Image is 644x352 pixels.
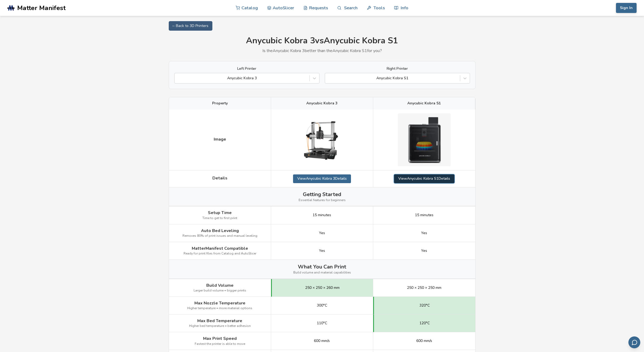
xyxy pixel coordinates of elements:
[419,321,430,325] span: 120°C
[317,321,327,325] span: 110°C
[208,210,232,215] span: Setup Time
[184,252,256,256] span: Ready for print files from Catalog and AutoSlicer
[212,101,228,105] span: Property
[328,76,329,80] input: Anycubic Kobra S1
[189,324,251,328] span: Higher bed temperature = better adhesion
[177,76,178,80] input: Anycubic Kobra 3
[325,67,470,71] label: Right Printer
[169,36,476,46] h1: Anycubic Kobra 3 vs Anycubic Kobra S1
[306,101,337,105] span: Anycubic Kobra 3
[293,271,351,275] span: Build volume and material capabilities
[206,283,234,288] span: Build Volume
[314,339,330,343] span: 600 mm/s
[197,318,242,323] span: Max Bed Temperature
[407,101,441,105] span: Anycubic Kobra S1
[201,228,239,233] span: Auto Bed Leveling
[17,4,66,12] span: Matter Manifest
[317,303,327,308] span: 300°C
[394,174,454,183] a: ViewAnycubic Kobra S1Details
[313,213,331,217] span: 15 minutes
[415,213,433,217] span: 15 minutes
[398,113,451,166] img: Anycubic Kobra S1
[616,3,637,13] button: Sign In
[169,48,476,53] p: Is the Anycubic Kobra 3 better than the Anycubic Kobra S1 for you?
[187,307,252,310] span: Higher temperature = more material options
[203,336,237,341] span: Max Print Speed
[182,234,257,238] span: Removes 80% of print issues and manual leveling
[319,249,325,253] span: Yes
[421,231,427,235] span: Yes
[303,191,341,197] span: Getting Started
[305,286,340,290] span: 250 × 250 × 260 mm
[419,303,430,308] span: 320°C
[174,67,319,71] label: Left Printer
[169,21,212,31] a: ← Back to 3D Printers
[293,174,351,183] a: ViewAnycubic Kobra 3Details
[299,198,346,202] span: Essential features for beginners
[295,113,348,166] img: Anycubic Kobra 3
[407,286,441,290] span: 250 × 250 × 250 mm
[214,137,226,142] span: Image
[194,289,246,293] span: Larger build volume = bigger prints
[628,336,640,348] button: Send feedback via email
[202,216,237,220] span: Time to get to first print
[298,264,346,270] span: What You Can Print
[192,246,248,251] span: MatterManifest Compatible
[212,176,227,180] span: Details
[421,249,427,253] span: Yes
[195,342,245,346] span: Fastest the printer is able to move
[416,339,432,343] span: 600 mm/s
[319,231,325,235] span: Yes
[194,301,245,305] span: Max Nozzle Temperature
